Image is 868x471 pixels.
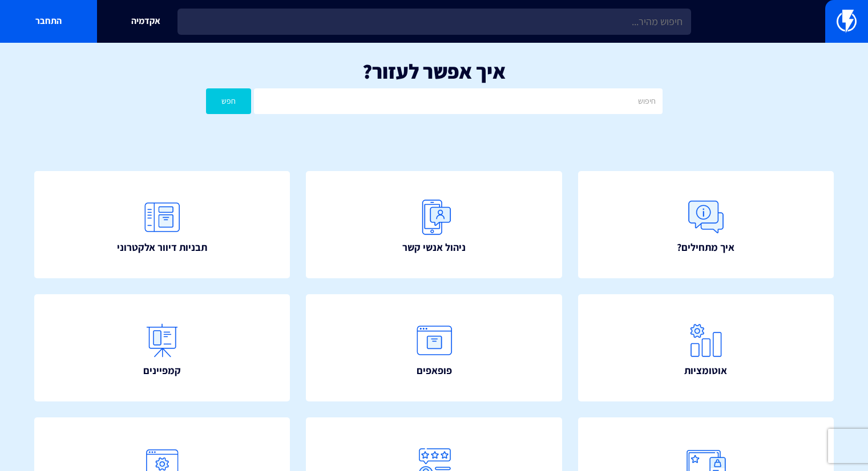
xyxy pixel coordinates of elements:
[578,294,834,401] a: אוטומציות
[206,88,252,114] button: חפש
[143,363,181,378] span: קמפיינים
[677,240,734,255] span: איך מתחילים?
[17,60,851,83] h1: איך אפשר לעזור?
[417,363,452,378] span: פופאפים
[34,294,290,401] a: קמפיינים
[578,171,834,278] a: איך מתחילים?
[402,240,466,255] span: ניהול אנשי קשר
[306,171,562,278] a: ניהול אנשי קשר
[684,363,727,378] span: אוטומציות
[34,171,290,278] a: תבניות דיוור אלקטרוני
[177,9,691,35] input: חיפוש מהיר...
[254,88,662,114] input: חיפוש
[117,240,207,255] span: תבניות דיוור אלקטרוני
[306,294,562,401] a: פופאפים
